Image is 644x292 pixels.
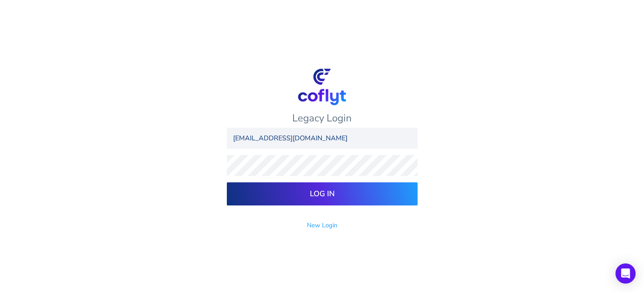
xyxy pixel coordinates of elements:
a: New Login [307,221,338,229]
input: Log In [227,182,418,205]
img: logo_gradient_stacked-0c6faa0ed03abeb08992b468781a0f26af48cf32221e011f95027b737607da19.png [297,66,347,108]
div: Open Intercom Messenger [615,263,636,284]
h1: Legacy Login [227,112,418,124]
input: Email [227,128,418,149]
